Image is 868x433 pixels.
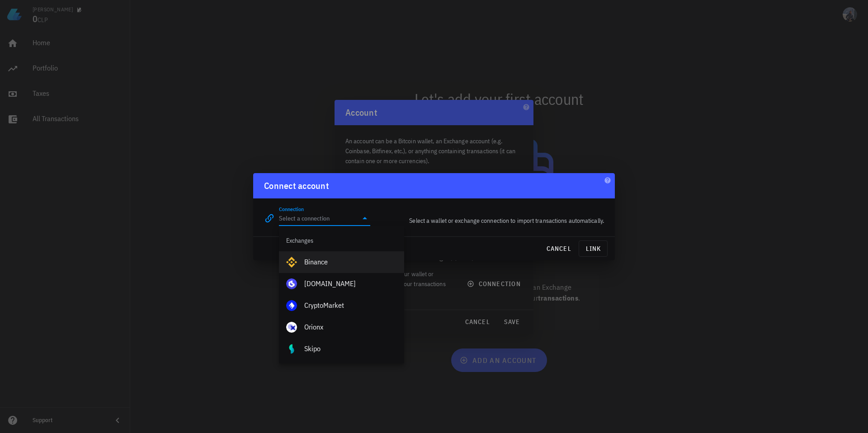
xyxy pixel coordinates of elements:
[279,211,358,226] input: Select a connection
[579,240,608,257] button: link
[376,210,609,231] div: Select a wallet or exchange connection to import transactions automatically.
[279,230,404,251] div: Exchanges
[279,206,304,212] label: Connection
[546,245,571,253] span: cancel
[542,240,575,257] button: cancel
[304,258,397,266] div: Binance
[304,323,397,331] div: Orionx
[264,179,329,193] div: Connect account
[583,245,604,253] span: link
[304,344,397,353] div: Skipo
[304,301,397,310] div: CryptoMarket
[304,279,397,288] div: [DOMAIN_NAME]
